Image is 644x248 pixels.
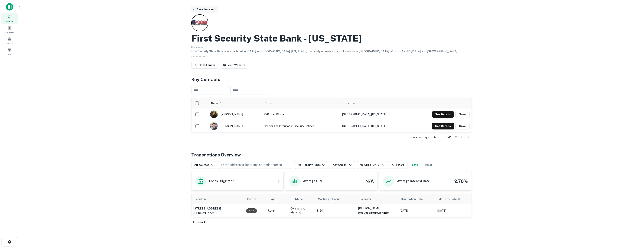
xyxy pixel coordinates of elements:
td: [GEOGRAPHIC_DATA], [US_STATE] [340,120,411,132]
div: Maturing [DATE] [360,163,385,167]
button: Maturing [DATE] [357,161,387,169]
button: Export [191,219,206,225]
button: Save [455,123,470,129]
span: Name [211,101,223,106]
th: Origination Date [398,194,436,204]
h4: 1 [278,178,280,185]
h4: Transactions Overview [191,151,241,158]
span: Origination Date [401,197,428,201]
td: [GEOGRAPHIC_DATA], [US_STATE] [340,109,411,120]
div: [PERSON_NAME] [210,122,260,130]
button: Save your search to get updates of matches that match your search criteria. [409,161,421,169]
button: Request Borrower Info [358,210,389,215]
button: See Details [432,123,454,129]
p: [DATE] [400,209,434,213]
h4: 2.70% [454,178,468,185]
button: Save [455,111,470,118]
span: Contacts [6,42,13,45]
h2: First Security State Bank - [US_STATE] [191,33,362,44]
button: Reset [423,161,435,169]
span: Description [191,46,204,48]
p: $160k [317,209,355,213]
h4: N/A [365,178,374,185]
th: Title [262,98,341,109]
span: Maturity dates displayed may be estimated. Please contact the lender for the most accurate maturi... [439,197,465,201]
p: [DATE] [437,209,471,213]
span: Purpose [247,197,263,201]
h6: Average Interest Rate [397,179,430,183]
th: Mortgage Amount [315,194,356,204]
div: scrollable content [191,98,472,132]
img: 1549042876237 [210,111,218,118]
div: All sources [194,163,214,167]
div: Maturity dates displayed may be estimated. Please contact the lender for the most accurate maturi... [439,197,460,201]
p: Rows per page: [410,135,430,139]
span: Search [6,20,13,23]
button: All sources [191,161,216,169]
button: All Property Types [295,161,327,169]
p: Commercial (General) [290,207,313,215]
th: Location [340,98,411,109]
p: Retail [268,209,287,213]
div: Sale [246,208,257,213]
div: scrollable content [191,194,472,217]
h4: Key Contacts [191,76,472,83]
h6: Loans Originated [209,179,234,183]
img: 1668626218555 [210,122,218,130]
a: Visit Website [220,62,248,69]
span: Subtype [292,197,303,201]
th: Purpose [244,194,266,204]
span: Borrowers [5,31,14,34]
span: Type [269,197,275,201]
span: Mortgage Amount [318,197,347,201]
button: Enter addresses, locations or lender names [218,161,293,169]
button: See Details [432,111,454,118]
a: [STREET_ADDRESS][PERSON_NAME] [193,206,242,215]
span: Title [265,101,276,106]
td: AVP Loan Officer [262,109,341,120]
button: All Filters [389,161,407,169]
a: Borrowers [1,24,18,35]
p: First Security State Bank was chartered in [DATE] in [GEOGRAPHIC_DATA], [US_STATE]. Currently ope... [191,49,472,54]
div: 5 [431,134,440,140]
h6: Average LTV [303,179,322,183]
th: Type [266,194,289,204]
button: Back to search [191,6,218,13]
span: Saved [7,53,12,56]
button: Any Amount [329,161,355,169]
span: Location [343,101,355,106]
h6: Maturity Date [439,197,457,201]
a: Contacts [1,35,18,45]
th: Name [208,98,262,109]
th: Subtype [289,194,315,204]
button: Save Lender [191,62,218,69]
a: Search [1,13,18,24]
p: [PERSON_NAME] [358,206,396,210]
span: SHOW MORE [191,55,205,58]
img: capitalize-icon.png [6,3,13,11]
th: Maturity dates displayed may be estimated. Please contact the lender for the most accurate maturi... [436,194,473,204]
th: Location [191,194,244,204]
span: Location [195,197,211,201]
td: Cashier and Information Security Officer [262,120,341,132]
p: Enter addresses, locations or lender names [221,163,282,167]
th: Borrower [356,194,398,204]
span: Borrower [359,197,371,201]
p: 1–2 of 2 [446,135,457,139]
div: [PERSON_NAME] [210,110,260,118]
a: Saved [1,46,18,56]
